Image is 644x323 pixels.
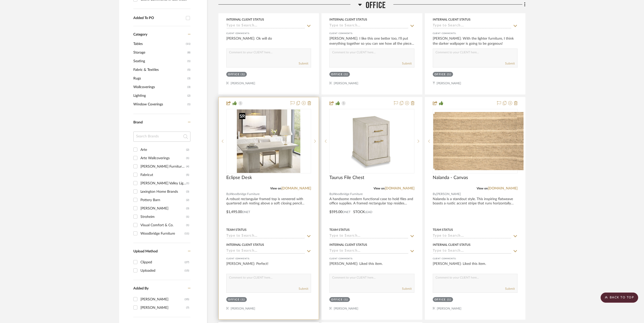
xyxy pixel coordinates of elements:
[140,188,186,196] div: Lexington Home Brands
[185,230,189,238] div: (11)
[226,24,305,28] input: Type to Search…
[433,175,468,181] span: Nalanda - Canvas
[185,258,189,266] div: (27)
[186,196,189,204] div: (2)
[329,36,414,46] div: [PERSON_NAME]: I like this one better too, I'll put everything together so you can see how all th...
[601,293,638,303] scroll-to-top-button: BACK TO TOP
[402,61,412,66] button: Submit
[433,192,436,197] span: By
[226,17,264,22] div: Internal Client Status
[133,100,186,109] span: Window Coverings
[226,36,311,46] div: [PERSON_NAME]: Ok will do
[226,228,247,232] div: Team Status
[433,243,471,247] div: Internal Client Status
[133,74,186,83] span: Rugs
[226,175,252,181] span: Eclipse Desk
[140,267,185,275] div: Uploaded
[374,187,385,190] span: View on
[133,33,147,37] span: Category
[133,287,149,290] span: Added By
[186,188,189,196] div: (3)
[133,57,186,66] span: Seating
[241,73,245,76] div: (1)
[140,221,186,229] div: Visual Comfort & Co.
[505,61,515,66] button: Submit
[187,49,190,57] span: (8)
[433,234,511,239] input: Type to Search…
[331,298,343,302] div: Office
[226,192,230,197] span: By
[330,109,414,173] div: 0
[133,132,190,142] input: Search Brands
[133,250,158,253] span: Upload Method
[185,295,189,303] div: (35)
[329,261,414,271] div: [PERSON_NAME]: Liked this item.
[140,179,186,187] div: [PERSON_NAME] Valley Lighting
[186,171,189,179] div: (5)
[227,109,311,173] div: 0
[270,187,281,190] span: View on
[187,74,190,83] span: (3)
[140,213,186,221] div: Stroheim
[140,304,186,312] div: [PERSON_NAME]
[434,298,446,302] div: Office
[133,40,185,48] span: Tables
[299,61,308,66] button: Submit
[140,258,185,266] div: Clipped
[436,192,461,197] span: [PERSON_NAME]
[186,163,189,171] div: (4)
[447,73,452,76] div: (1)
[187,92,190,100] span: (2)
[331,73,343,76] div: Office
[340,109,404,173] img: Taurus File Chest
[329,175,364,181] span: Taurus File Chest
[133,66,186,74] span: Fabric & Textiles
[447,298,452,302] div: (1)
[329,24,408,28] input: Type to Search…
[186,304,189,312] div: (7)
[140,163,186,171] div: [PERSON_NAME] Furniture Company
[402,286,412,291] button: Submit
[344,73,348,76] div: (1)
[329,234,408,239] input: Type to Search…
[329,243,367,247] div: Internal Client Status
[140,230,185,238] div: Woodbridge Furniture
[230,192,260,197] span: Woodbridge Furniture
[186,146,189,154] div: (2)
[133,16,183,20] div: Added To PO
[140,196,186,204] div: Pottery Barn
[434,73,446,76] div: Office
[133,83,186,91] span: Wallcoverings
[186,40,190,48] span: (11)
[433,114,517,169] img: Nalanda - Canvas
[187,83,190,91] span: (3)
[185,267,189,275] div: (15)
[140,146,186,154] div: Arte
[226,234,305,239] input: Type to Search…
[329,17,367,22] div: Internal Client Status
[226,249,305,254] input: Type to Search…
[329,192,333,197] span: By
[133,121,143,124] span: Brand
[329,228,350,232] div: Team Status
[187,100,190,108] span: (1)
[433,36,518,46] div: [PERSON_NAME]: With the lighter furniture, I think the darker wallpaper is going to be gorgeous!
[140,171,186,179] div: Fabricut
[228,73,239,76] div: Office
[433,24,511,28] input: Type to Search…
[241,298,245,302] div: (1)
[140,154,186,162] div: Arte Wallcoverings
[281,187,311,190] a: [DOMAIN_NAME]
[237,109,300,173] img: Eclipse Desk
[433,228,453,232] div: Team Status
[433,17,471,22] div: Internal Client Status
[133,48,186,57] span: Storage
[186,204,189,213] div: (3)
[187,57,190,65] span: (1)
[477,187,488,190] span: View on
[186,179,189,187] div: (1)
[140,204,186,213] div: [PERSON_NAME]
[140,295,185,303] div: [PERSON_NAME]
[299,286,308,291] button: Submit
[329,249,408,254] input: Type to Search…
